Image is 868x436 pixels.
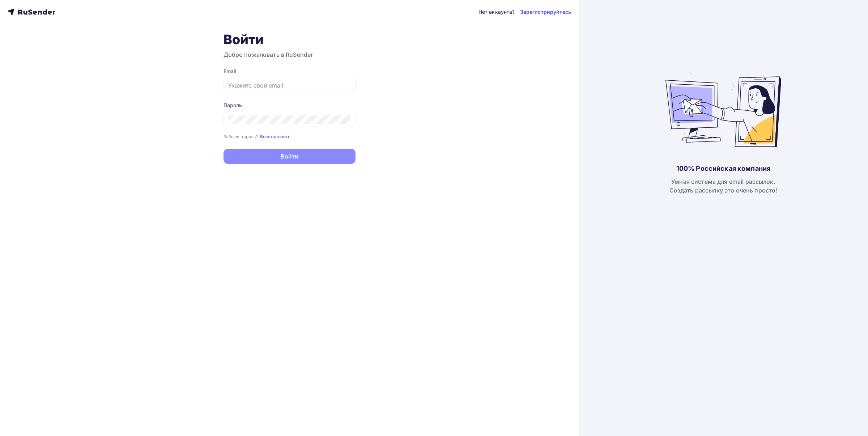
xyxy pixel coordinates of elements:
[228,81,351,90] input: Укажите свой email
[224,31,356,47] h1: Войти
[669,177,778,195] div: Умная система для email рассылок. Создать рассылку это очень просто!
[224,50,356,59] h3: Добро пожаловать в RuSender
[224,149,356,164] button: Войти
[224,102,356,109] div: Пароль
[676,164,770,173] div: 100% Российская компания
[478,8,515,16] div: Нет аккаунта?
[260,134,291,139] small: Восстановить
[260,133,291,139] a: Восстановить
[224,68,356,75] div: Email
[224,134,259,139] small: Забыли пароль?
[520,8,571,16] a: Зарегистрируйтесь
